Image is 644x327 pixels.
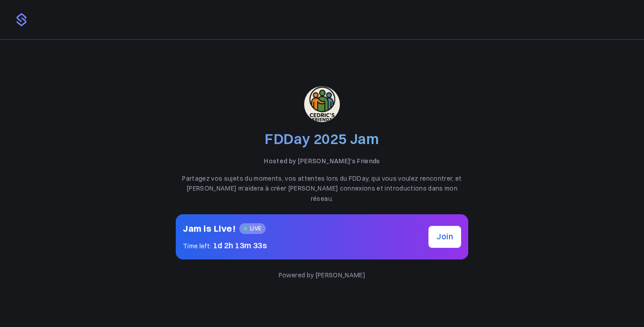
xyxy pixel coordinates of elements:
[436,231,453,242] span: Join
[183,221,236,236] h2: Jam is Live!
[176,174,468,204] p: Partagez vos sujets du moments, vos attentes lors du FDDay, qui vous voulez rencontrer, et [PERSO...
[176,270,468,280] p: Powered by [PERSON_NAME]
[428,226,461,248] button: Join
[176,156,468,166] p: Hosted by [PERSON_NAME]'s Friends
[183,242,212,250] span: Time left:
[239,223,266,234] span: LIVE
[176,129,468,149] h2: FDDay 2025 Jam
[304,86,340,122] img: 3pj2efuqyeig3cua8agrd6atck9r
[213,240,267,251] span: 1d 2h 13m 33s
[14,13,29,27] img: logo.png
